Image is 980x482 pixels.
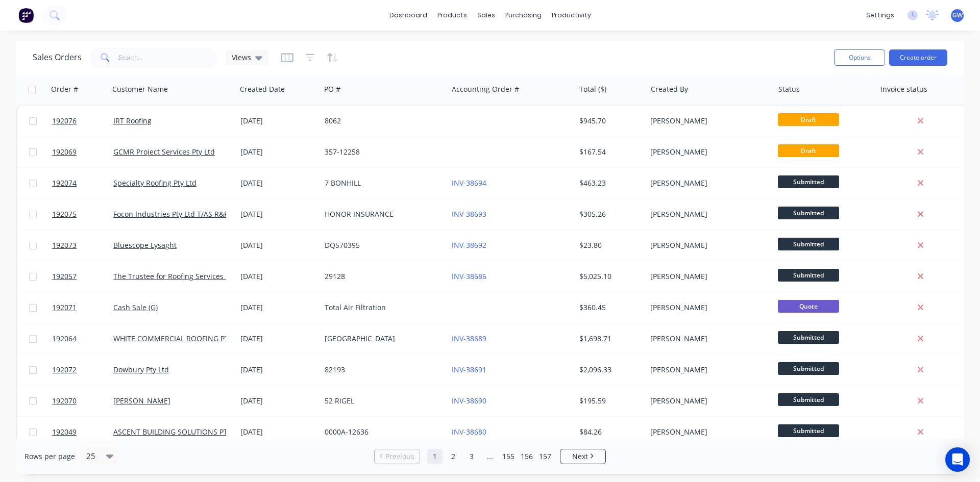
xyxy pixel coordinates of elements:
a: INV-38689 [452,334,486,343]
a: INV-38690 [452,396,486,405]
img: Factory [18,8,34,23]
a: Page 155 [501,449,516,464]
span: Submitted [778,269,839,282]
span: 192057 [52,271,77,282]
span: 192073 [52,240,77,250]
button: Create order [889,49,947,66]
span: Submitted [778,393,839,406]
a: [PERSON_NAME] [113,396,170,405]
div: Customer Name [112,84,168,94]
div: [DATE] [240,209,316,219]
a: 192072 [52,354,113,385]
div: DQ570395 [325,240,438,250]
div: Created By [651,84,688,94]
a: INV-38691 [452,365,486,374]
div: Total ($) [579,84,606,94]
button: Options [834,49,885,66]
div: $360.45 [579,302,639,313]
a: INV-38693 [452,209,486,219]
div: [DATE] [240,147,316,157]
span: Quote [778,300,839,313]
a: Jump forward [482,449,498,464]
div: $23.80 [579,240,639,250]
a: 192071 [52,292,113,323]
div: sales [472,8,500,23]
span: 192075 [52,209,77,219]
div: [DATE] [240,427,316,437]
div: $167.54 [579,147,639,157]
span: Previous [385,451,414,462]
div: Order # [51,84,78,94]
div: 8062 [325,116,438,126]
span: Submitted [778,331,839,344]
div: [PERSON_NAME] [650,240,764,250]
div: [PERSON_NAME] [650,365,764,375]
div: Invoice status [880,84,927,94]
div: [GEOGRAPHIC_DATA] [325,334,438,344]
div: 357-12258 [325,147,438,157]
span: Submitted [778,238,839,250]
span: 192069 [52,147,77,157]
a: 192070 [52,386,113,416]
div: [PERSON_NAME] [650,209,764,219]
div: purchasing [500,8,547,23]
span: Rows per page [24,451,75,462]
div: $463.23 [579,178,639,188]
a: 192057 [52,261,113,292]
a: Specialty Roofing Pty Ltd [113,178,197,188]
span: Submitted [778,207,839,219]
span: Submitted [778,362,839,375]
div: $2,096.33 [579,365,639,375]
div: $305.26 [579,209,639,219]
a: Dowbury Pty Ltd [113,365,169,374]
div: [PERSON_NAME] [650,427,764,437]
a: 192064 [52,323,113,354]
div: [DATE] [240,178,316,188]
div: [DATE] [240,396,316,406]
div: Created Date [240,84,285,94]
a: Page 157 [537,449,553,464]
span: 192076 [52,116,77,126]
span: 192072 [52,365,77,375]
span: 192074 [52,178,77,188]
span: 192049 [52,427,77,437]
div: [DATE] [240,302,316,313]
div: Total Air Filtration [325,302,438,313]
span: Submitted [778,424,839,437]
a: 192075 [52,199,113,230]
a: 192076 [52,106,113,136]
div: $5,025.10 [579,271,639,282]
a: 192069 [52,137,113,167]
a: 192049 [52,417,113,447]
div: productivity [547,8,596,23]
div: settings [861,8,899,23]
a: Cash Sale (G) [113,302,158,312]
div: [DATE] [240,271,316,282]
div: $195.59 [579,396,639,406]
div: PO # [324,84,340,94]
span: Draft [778,144,839,157]
div: Status [778,84,800,94]
span: 192070 [52,396,77,406]
ul: Pagination [370,449,610,464]
a: Page 156 [519,449,534,464]
div: [PERSON_NAME] [650,116,764,126]
span: 192064 [52,334,77,344]
div: Open Intercom Messenger [945,447,970,472]
div: $84.26 [579,427,639,437]
input: Search... [118,47,218,68]
div: HONOR INSURANCE [325,209,438,219]
div: [DATE] [240,116,316,126]
span: Views [232,52,251,63]
a: IRT Roofing [113,116,152,125]
span: GW [952,11,963,20]
a: Bluescope Lysaght [113,240,177,250]
div: Accounting Order # [452,84,519,94]
a: 192074 [52,168,113,198]
span: Draft [778,113,839,126]
div: [PERSON_NAME] [650,271,764,282]
div: [PERSON_NAME] [650,147,764,157]
a: Next page [560,451,605,462]
div: 7 BONHILL [325,178,438,188]
a: dashboard [384,8,432,23]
